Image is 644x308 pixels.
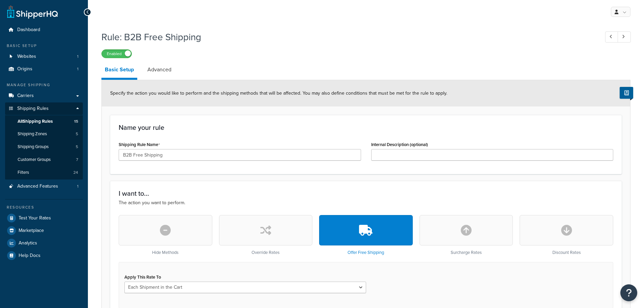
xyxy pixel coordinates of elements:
a: Shipping Rules [5,102,83,115]
div: Manage Shipping [5,82,83,88]
span: 1 [77,54,78,60]
li: Shipping Zones [5,128,83,140]
span: All Shipping Rules [18,119,53,124]
a: Shipping Groups5 [5,141,83,153]
button: Show Help Docs [620,87,633,99]
h3: I want to... [119,190,613,197]
span: 5 [76,131,78,137]
div: Hide Methods [119,215,212,255]
a: Previous Record [605,31,618,43]
li: Websites [5,50,83,63]
a: Help Docs [5,250,83,262]
span: Customer Groups [18,157,51,163]
li: Filters [5,166,83,179]
label: Apply This Rate To [124,275,161,280]
span: Origins [17,66,32,72]
a: Basic Setup [101,62,137,80]
div: Offer Free Shipping [319,215,413,255]
span: Shipping Rules [17,106,49,112]
a: Next Record [618,31,631,43]
span: 15 [74,119,78,124]
span: 5 [76,144,78,150]
label: Enabled [102,50,132,58]
span: Shipping Zones [18,131,47,137]
span: Dashboard [17,27,40,33]
li: Shipping Groups [5,141,83,153]
li: Advanced Features [5,180,83,193]
a: Shipping Zones5 [5,128,83,140]
a: Advanced Features1 [5,180,83,193]
li: Customer Groups [5,153,83,166]
span: Help Docs [19,253,41,259]
span: 24 [73,170,78,175]
a: Advanced [144,62,175,78]
h1: Rule: B2B Free Shipping [101,30,593,44]
span: Websites [17,54,36,60]
a: Customer Groups7 [5,153,83,166]
span: Carriers [17,93,34,99]
label: Internal Description (optional) [371,142,428,147]
span: Filters [18,170,29,175]
div: Surcharge Rates [420,215,513,255]
button: Open Resource Center [620,284,637,301]
div: Override Rates [219,215,313,255]
span: Shipping Groups [18,144,49,150]
li: Origins [5,63,83,75]
a: Carriers [5,90,83,102]
h3: Name your rule [119,124,613,131]
span: Specify the action you would like to perform and the shipping methods that will be affected. You ... [110,90,447,97]
span: Test Your Rates [19,215,51,221]
span: 1 [77,184,78,189]
a: Dashboard [5,24,83,36]
a: Marketplace [5,224,83,237]
span: Marketplace [19,228,44,234]
a: Websites1 [5,50,83,63]
div: Resources [5,205,83,210]
a: Filters24 [5,166,83,179]
p: The action you want to perform. [119,199,613,207]
a: AllShipping Rules15 [5,115,83,128]
a: Test Your Rates [5,212,83,224]
a: Analytics [5,237,83,249]
label: Shipping Rule Name [119,142,160,147]
div: Discount Rates [520,215,613,255]
div: Basic Setup [5,43,83,49]
li: Shipping Rules [5,102,83,180]
span: 7 [76,157,78,163]
span: 1 [77,66,78,72]
span: Advanced Features [17,184,58,189]
span: Analytics [19,240,37,246]
a: Origins1 [5,63,83,75]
